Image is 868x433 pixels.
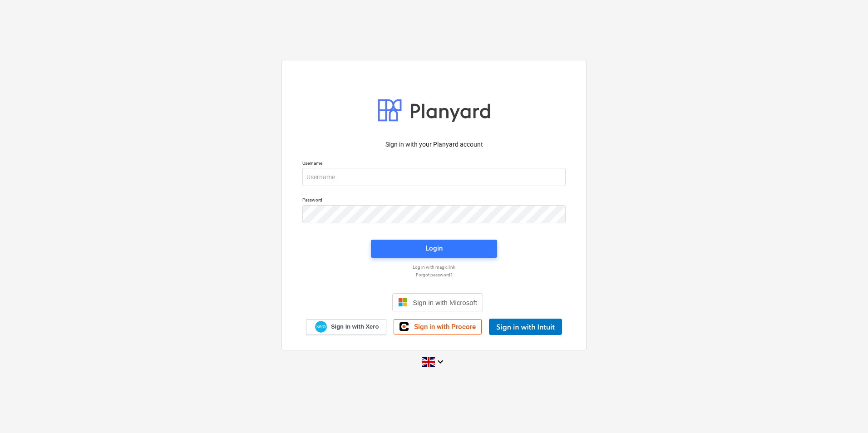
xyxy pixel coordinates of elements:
[413,299,477,306] span: Sign in with Microsoft
[302,140,566,149] p: Sign in with your Planyard account
[398,298,407,307] img: Microsoft logo
[315,321,327,333] img: Xero logo
[298,272,570,278] a: Forgot password?
[414,323,476,331] span: Sign in with Procore
[302,197,566,205] p: Password
[394,319,482,335] a: Sign in with Procore
[425,242,443,254] div: Login
[298,264,570,270] a: Log in with magic link
[331,323,379,331] span: Sign in with Xero
[435,356,446,367] i: keyboard_arrow_down
[302,160,566,168] p: Username
[306,319,387,335] a: Sign in with Xero
[371,240,497,258] button: Login
[302,168,566,186] input: Username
